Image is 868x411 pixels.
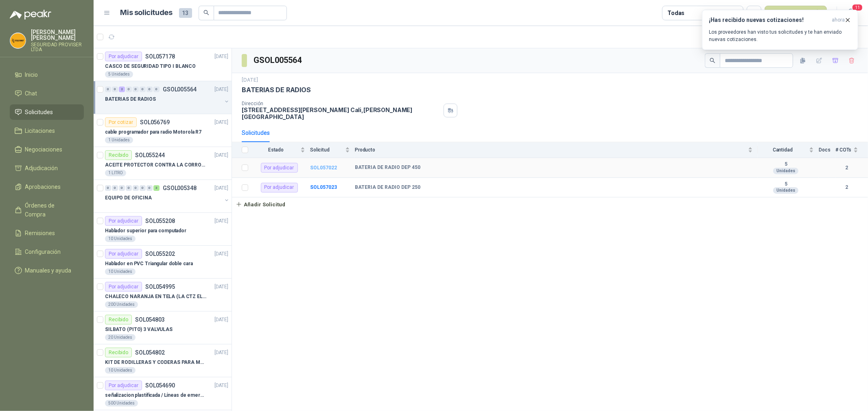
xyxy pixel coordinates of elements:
[94,147,232,180] a: RecibidoSOL055244[DATE] ACEITE PROTECTOR CONTRA LA CORROSION - PARA LIMPIEZA DE ARMAMENTO1 LITRO
[105,216,142,226] div: Por adjudicar
[105,348,132,357] div: Recibido
[10,244,84,260] a: Configuración
[126,87,132,92] div: 0
[261,183,298,193] div: Por adjudicar
[310,165,337,171] a: SOL057022
[242,101,440,106] p: Dirección
[105,334,136,341] div: 20 Unidades
[214,283,228,291] p: [DATE]
[126,185,132,191] div: 0
[214,151,228,159] p: [DATE]
[10,160,84,176] a: Adjudicación
[94,114,232,147] a: Por cotizarSOL056769[DATE] cable programador para radio Motorola R71 Unidades
[253,142,310,158] th: Estado
[10,142,84,157] a: Negociaciones
[105,183,230,209] a: 0 0 0 0 0 0 0 3 GSOL005348[DATE] EQUIPO DE OFICINA
[105,359,206,366] p: KIT DE RODILLERAS Y CODERAS PARA MOTORIZADO
[242,128,270,137] div: Solicitudes
[145,383,175,388] p: SOL054690
[119,87,125,92] div: 2
[25,126,55,135] span: Licitaciones
[253,147,299,153] span: Estado
[119,185,125,191] div: 0
[10,104,84,120] a: Solicitudes
[773,168,798,174] div: Unidades
[261,163,298,173] div: Por adjudicar
[214,382,228,389] p: [DATE]
[819,142,835,158] th: Docs
[758,142,819,158] th: Cantidad
[105,161,206,169] p: ACEITE PROTECTOR CONTRA LA CORROSION - PARA LIMPIEZA DE ARMAMENTO
[105,63,196,70] p: CASCO DE SEGURIDAD TIPO I BLANCO
[133,185,139,191] div: 0
[120,7,173,19] h1: Mis solicitudes
[140,185,146,191] div: 0
[214,86,228,93] p: [DATE]
[355,184,420,191] b: BATERIA DE RADIO DEP 250
[105,84,230,110] a: 0 0 2 0 0 0 0 0 GSOL005564[DATE] BATERIAS DE RADIOS
[105,150,132,160] div: Recibido
[310,142,355,158] th: Solicitud
[10,33,26,48] img: Company Logo
[105,400,138,407] div: 500 Unidades
[758,181,814,188] b: 5
[242,86,311,94] p: BATERIAS DE RADIOS
[214,53,228,61] p: [DATE]
[105,95,156,103] p: BATERIAS DE RADIOS
[153,87,160,92] div: 0
[765,6,827,20] button: Nueva solicitud
[31,42,84,52] p: SEGURIDAD PROVISER LTDA
[10,179,84,195] a: Aprobaciones
[758,147,807,153] span: Cantidad
[10,225,84,241] a: Remisiones
[105,282,142,292] div: Por adjudicar
[94,311,232,344] a: RecibidoSOL054803[DATE] SILBATO (PITO) 3 VALVULAS20 Unidades
[702,10,858,50] button: ¡Has recibido nuevas cotizaciones!ahora Los proveedores han visto tus solicitudes y te han enviad...
[135,350,165,355] p: SOL054802
[94,279,232,311] a: Por adjudicarSOL054995[DATE] CHALECO NARANJA EN TELA (LA CTZ ELEGIDA DEBE ENVIAR MUESTRA)200 Unid...
[94,213,232,246] a: Por adjudicarSOL055208[DATE] Hablador superior para computador10 Unidades
[105,236,136,242] div: 10 Unidades
[145,251,175,257] p: SOL055202
[140,87,146,92] div: 0
[94,246,232,279] a: Por adjudicarSOL055202[DATE] Hablador en PVC Triangular doble cara10 Unidades
[214,119,228,126] p: [DATE]
[105,170,126,176] div: 1 LITRO
[835,184,858,191] b: 2
[105,293,206,301] p: CHALECO NARANJA EN TELA (LA CTZ ELEGIDA DEBE ENVIAR MUESTRA)
[105,185,111,191] div: 0
[25,229,55,238] span: Remisiones
[214,349,228,357] p: [DATE]
[94,344,232,377] a: RecibidoSOL054802[DATE] KIT DE RODILLERAS Y CODERAS PARA MOTORIZADO10 Unidades
[355,164,420,171] b: BATERIA DE RADIO DEP 450
[135,152,165,158] p: SOL055244
[254,54,303,67] h3: GSOL005564
[163,185,197,191] p: GSOL005348
[10,10,51,19] img: Logo peakr
[214,184,228,192] p: [DATE]
[758,161,814,168] b: 5
[214,217,228,225] p: [DATE]
[94,377,232,410] a: Por adjudicarSOL054690[DATE] señalizacion plastificada / Líneas de emergencia500 Unidades
[709,17,829,24] h3: ¡Has recibido nuevas cotizaciones!
[105,315,132,324] div: Recibido
[25,145,63,154] span: Negociaciones
[153,185,160,191] div: 3
[112,185,118,191] div: 0
[25,164,58,173] span: Adjudicación
[105,249,142,259] div: Por adjudicar
[25,182,61,191] span: Aprobaciones
[835,142,868,158] th: # COTs
[163,87,197,92] p: GSOL005564
[105,227,186,235] p: Hablador superior para computador
[710,58,715,63] span: search
[835,164,858,172] b: 2
[832,17,845,24] span: ahora
[105,260,193,268] p: Hablador en PVC Triangular doble cara
[146,185,153,191] div: 0
[10,123,84,138] a: Licitaciones
[105,326,173,333] p: SILBATO (PITO) 3 VALVULAS
[25,247,61,256] span: Configuración
[310,147,343,153] span: Solicitud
